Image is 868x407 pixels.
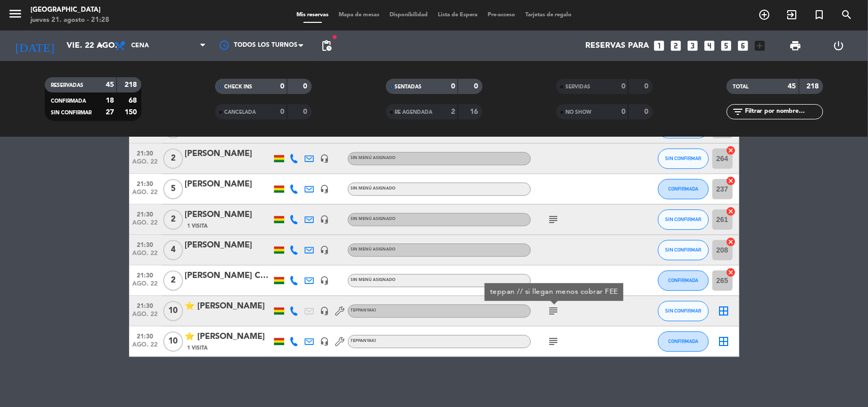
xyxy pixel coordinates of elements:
[565,84,590,89] span: SERVIDAS
[813,9,825,21] i: turned_in_not
[185,300,272,313] div: ⭐ [PERSON_NAME]
[133,147,158,159] span: 21:30
[817,30,860,61] div: LOG OUT
[718,335,730,348] i: border_all
[185,208,272,222] div: [PERSON_NAME]
[658,148,709,169] button: SIN CONFIRMAR
[163,179,183,199] span: 5
[133,280,158,292] span: ago. 22
[658,209,709,230] button: SIN CONFIRMAR
[133,330,158,341] span: 21:30
[280,83,284,90] strong: 0
[133,208,158,220] span: 21:30
[548,305,560,317] i: subject
[133,250,158,262] span: ago. 22
[653,39,666,52] i: looks_one
[737,39,750,52] i: looks_6
[658,179,709,199] button: CONFIRMADA
[185,147,272,161] div: [PERSON_NAME]
[668,186,698,192] span: CONFIRMADA
[320,306,330,316] i: headset_mic
[351,186,396,191] span: Sin menú asignado
[384,12,433,18] span: Disponibilidad
[8,6,23,21] i: menu
[31,15,109,25] div: jueves 21. agosto - 21:28
[565,110,591,115] span: NO SHOW
[332,34,338,40] span: fiber_manual_record
[163,209,183,230] span: 2
[395,110,433,115] span: RE AGENDADA
[304,108,310,115] strong: 0
[470,108,480,115] strong: 16
[718,305,730,317] i: border_all
[832,40,845,52] i: power_settings_new
[474,83,480,90] strong: 0
[668,338,698,344] span: CONFIRMADA
[807,83,821,90] strong: 218
[320,215,330,224] i: headset_mic
[224,84,252,89] span: CHECK INS
[133,220,158,231] span: ago. 22
[95,40,107,52] i: arrow_drop_down
[133,269,158,280] span: 21:30
[8,35,62,57] i: [DATE]
[163,331,183,352] span: 10
[129,97,139,104] strong: 68
[185,178,272,191] div: [PERSON_NAME]
[8,6,23,25] button: menu
[744,106,823,117] input: Filtrar por nombre...
[320,337,330,346] i: headset_mic
[133,311,158,323] span: ago. 22
[732,106,744,118] i: filter_list
[334,12,384,18] span: Mapa de mesas
[188,344,208,352] span: 1 Visita
[163,148,183,169] span: 2
[726,176,736,186] i: cancel
[621,108,625,115] strong: 0
[658,240,709,260] button: SIN CONFIRMAR
[451,83,455,90] strong: 0
[320,40,333,52] span: pending_actions
[106,81,114,88] strong: 45
[351,308,376,312] span: Teppanyaki
[586,41,649,51] span: Reservas para
[320,184,330,194] i: headset_mic
[133,299,158,311] span: 21:30
[786,9,798,21] i: exit_to_app
[703,39,716,52] i: looks_4
[185,239,272,252] div: [PERSON_NAME]
[163,240,183,260] span: 4
[658,301,709,321] button: SIN CONFIRMAR
[520,12,577,18] span: Tarjetas de regalo
[133,189,158,201] span: ago. 22
[395,84,422,89] span: SENTADAS
[726,206,736,216] i: cancel
[280,108,284,115] strong: 0
[789,40,801,52] span: print
[665,247,701,253] span: SIN CONFIRMAR
[304,83,310,90] strong: 0
[351,217,396,221] span: Sin menú asignado
[644,83,650,90] strong: 0
[188,222,208,230] span: 1 Visita
[351,156,396,160] span: Sin menú asignado
[720,39,733,52] i: looks_5
[726,267,736,277] i: cancel
[726,237,736,247] i: cancel
[125,109,139,116] strong: 150
[726,145,736,155] i: cancel
[133,341,158,353] span: ago. 22
[351,339,376,343] span: Teppanyaki
[686,39,700,52] i: looks_3
[758,9,770,21] i: add_circle_outline
[483,12,520,18] span: Pre-acceso
[133,238,158,250] span: 21:30
[133,159,158,170] span: ago. 22
[621,83,625,90] strong: 0
[51,83,83,88] span: RESERVADAS
[320,245,330,255] i: headset_mic
[51,99,86,104] span: CONFIRMADA
[548,335,560,348] i: subject
[668,277,698,283] span: CONFIRMADA
[788,83,796,90] strong: 45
